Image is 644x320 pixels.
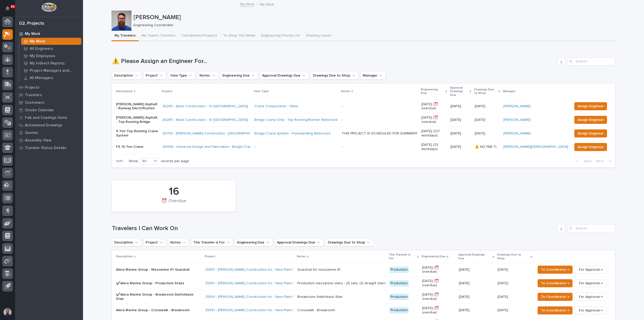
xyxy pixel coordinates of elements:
button: Engineering Due [220,72,258,80]
button: To Coordinator → [538,279,573,287]
p: Fab and Coatings Items [25,116,67,120]
p: ✔️Alera Marine Group - Production Stairs [116,281,201,286]
p: [PERSON_NAME] Asphalt - Runway Electrification [116,102,158,111]
a: 25891 - [PERSON_NAME] Construction Inc - New Plant Setup - Mezzanine Project [205,281,335,286]
div: ⏰ Overdue [120,198,227,209]
span: Assign Engineer [578,130,604,136]
div: THIS PROJECT IS SCHEDULED FOR SUMMER/FALL OF 2026 [342,131,417,136]
a: [PERSON_NAME] [503,104,531,109]
a: Assembly View [15,136,83,144]
a: My Work [240,1,254,7]
p: Engineering Coordinator [134,23,612,27]
p: 1 of 1 [112,155,127,167]
button: Engineering Due [235,238,273,246]
p: [DATE] (⏰ overdue) [422,293,455,301]
button: To Coordinator → [538,266,573,274]
p: My Work [260,1,274,7]
button: My Team's Travelers [139,31,178,41]
div: Production mezzanine stairs - (3) sets, (2) straight stairs per mezzanine [297,281,385,286]
p: Description [116,254,133,259]
p: - [254,145,338,149]
a: 26496 - Universal Design and Fabrication - Bridge Crane 10 Ton [162,145,265,149]
p: Notes [341,89,350,94]
p: All Engineers [30,47,53,51]
span: Back [581,159,592,163]
a: 26265 - Base Construction - 10 [GEOGRAPHIC_DATA] [162,104,248,109]
p: Approval Drawings Due [458,252,491,261]
button: Project [143,238,166,246]
p: [DATE] [475,130,486,136]
div: 30 [140,159,152,164]
h1: ⚠️ Please Assign an Engineer For... [112,58,555,65]
span: For Approval → [579,307,603,313]
button: To Shop This Week [220,31,258,41]
p: Customers [25,100,44,105]
tr: Alera Marine Group - Mezzanine #1 Guardrail25891 - [PERSON_NAME] Construction Inc - New Plant Set... [112,263,615,277]
p: [DATE] [451,131,471,136]
button: Drawings Due to Shop [326,238,373,246]
tr: [PERSON_NAME] Asphalt - Top Running Bridge26265 - Base Construction - 10 [GEOGRAPHIC_DATA] Bridge... [112,113,615,127]
p: Item Type [254,89,269,94]
button: Back [573,159,594,163]
a: Onsite Calendar [15,106,83,114]
p: [DATE] [475,103,486,109]
div: Production [389,307,409,313]
a: Project Managers and Engineers [19,67,83,74]
a: Projects [15,84,83,91]
div: Breakroom Switchback Stair [297,295,343,299]
a: Travelers [15,91,83,99]
p: My Work [25,32,40,36]
p: Projects [25,85,39,90]
a: Automated Drawings [15,121,83,129]
p: [DATE] (⏰ overdue) [421,102,447,111]
tr: [PERSON_NAME] Asphalt - Runway Electrification26265 - Base Construction - 10 [GEOGRAPHIC_DATA] Cr... [112,99,615,113]
input: Search [567,57,615,65]
button: Project [143,72,166,80]
p: Manager [503,89,515,94]
p: Show [129,159,138,163]
a: 25891 - [PERSON_NAME] Construction Inc - New Plant Setup - Mezzanine Project [205,268,335,272]
button: For Approval → [575,293,607,301]
div: Production [389,280,409,287]
button: Drawings Due to Shop [311,72,358,80]
p: [DATE] (⏰ overdue) [422,279,455,288]
button: To Coordinator → [538,293,573,301]
button: Coordinated Projects [178,31,220,41]
span: To Coordinator → [541,294,569,300]
div: Guardrail for mezzanine #1 [297,268,340,272]
a: All Managers [19,74,83,81]
img: Workspace Logo [42,3,56,12]
tr: Alera Marine Group - Crosswalk - Breakroom25891 - [PERSON_NAME] Construction Inc - New Plant Setu... [112,304,615,317]
tr: 5-Ton Top Running Crane System26759 - [PERSON_NAME] Construction - [GEOGRAPHIC_DATA] Department 5... [112,127,615,140]
p: Project [162,89,172,94]
div: Production [389,294,409,300]
p: [DATE] (⏰ overdue) [422,266,455,274]
button: Notes [197,72,218,80]
p: [DATE] (⏰ overdue) [421,116,447,124]
span: For Approval → [579,280,603,286]
p: [DATE] [498,307,509,312]
button: Next [594,159,615,163]
tr: FS 10 Ton Crane26496 - Universal Design and Fabrication - Bridge Crane 10 Ton -- [DATE] (23 workd... [112,140,615,154]
button: Description [112,238,141,246]
p: All Managers [30,76,53,80]
button: This Traveler is For [191,238,233,246]
button: Assign Engineer [574,143,607,151]
p: [DATE] [451,104,471,109]
p: [DATE] [475,117,486,122]
tr: ✔️Alera Marine Group - Production Stairs25891 - [PERSON_NAME] Construction Inc - New Plant Setup ... [112,276,615,290]
a: [PERSON_NAME] [503,131,531,136]
div: - [342,145,343,149]
p: Quotes [25,131,38,135]
button: Manager [360,72,386,80]
button: users-avatar [2,307,13,317]
a: 26265 - Base Construction - 10 [GEOGRAPHIC_DATA] [162,118,248,122]
button: Assign Engineer [574,102,607,110]
a: My Work [15,30,83,38]
div: 16 [120,185,227,198]
p: records per page [161,159,189,163]
p: Alera Marine Group - Mezzanine #1 Guardrail [116,268,201,272]
a: My Indirect Reports [19,60,83,67]
button: My Travelers [111,31,139,41]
